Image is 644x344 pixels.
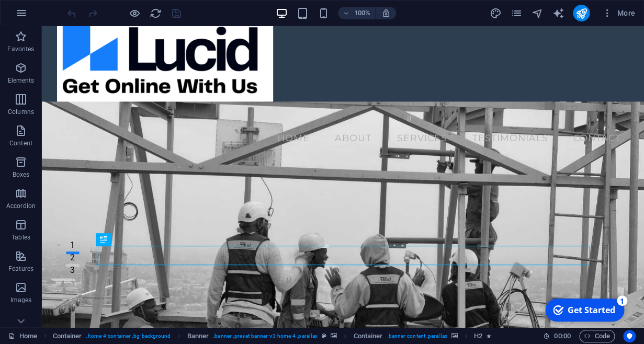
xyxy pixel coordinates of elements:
p: Accordion [6,202,36,210]
p: Content [9,139,32,147]
nav: breadcrumb [53,330,492,342]
span: More [602,8,635,18]
p: Boxes [13,170,30,179]
i: This element contains a background [451,333,458,339]
p: Tables [12,233,30,242]
div: Get Started 1 items remaining, 80% complete [6,4,85,27]
i: Design (Ctrl+Alt+Y) [489,7,501,19]
span: : [561,332,563,340]
p: Images [10,296,32,304]
i: AI Writer [552,7,564,19]
span: 00 00 [554,330,570,342]
p: Elements [8,76,35,85]
h6: Session time [543,330,571,342]
span: Click to select. Double-click to edit [187,330,209,342]
i: This element is a customizable preset [322,333,326,339]
span: Click to select. Double-click to edit [353,330,382,342]
button: 100% [338,7,375,19]
i: Pages (Ctrl+Alt+S) [510,7,522,19]
i: Reload page [150,7,162,19]
button: 2 [24,225,37,228]
button: Click here to leave preview mode and continue editing [128,7,141,19]
div: 1 [77,1,88,12]
p: Columns [8,108,34,116]
div: Get Started [28,10,76,21]
h6: 100% [354,7,370,19]
span: . banner .preset-banner-v3-home-4 .parallax [213,330,318,342]
a: Click to cancel selection. Double-click to open Pages [8,330,37,342]
p: Features [8,265,33,273]
button: design [489,7,502,19]
i: Element contains an animation [487,333,491,339]
button: 3 [24,238,37,240]
button: More [598,5,639,21]
span: Code [584,330,610,342]
span: . home-4-container .bg-background [86,330,171,342]
i: On resize automatically adjust zoom level to fit chosen device. [381,8,390,18]
span: . banner-content .parallax [387,330,447,342]
button: reload [149,7,162,19]
i: Navigator [531,7,543,19]
button: Usercentrics [623,330,636,342]
button: 1 [24,213,37,215]
p: Favorites [7,45,34,53]
button: pages [510,7,523,19]
i: Publish [575,7,587,19]
span: Click to select. Double-click to edit [53,330,82,342]
button: Code [579,330,615,342]
button: publish [573,5,590,21]
span: Click to select. Double-click to edit [474,330,482,342]
button: text_generator [552,7,564,19]
i: This element contains a background [331,333,337,339]
button: navigator [531,7,544,19]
